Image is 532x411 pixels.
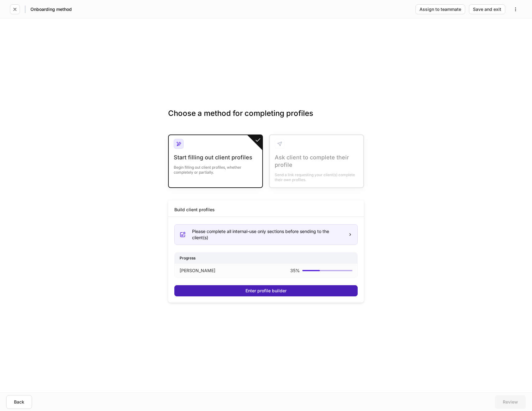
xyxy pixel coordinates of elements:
div: Start filling out client profiles [174,154,257,161]
p: [PERSON_NAME] [180,267,215,274]
div: Assign to teammate [420,7,461,11]
h5: Onboarding method [30,6,72,12]
div: Build client profiles [174,207,215,213]
button: Enter profile builder [174,285,358,296]
div: Progress [175,253,357,263]
button: Assign to teammate [415,4,465,14]
div: Save and exit [473,7,501,11]
div: Begin filling out client profiles, whether completely or partially. [174,161,257,175]
p: 35 % [290,267,300,274]
button: Save and exit [469,4,505,14]
div: Enter profile builder [245,289,287,293]
button: Back [6,395,32,409]
div: Back [14,400,24,404]
div: Please complete all internal-use only sections before sending to the client(s) [192,228,343,241]
h3: Choose a method for completing profiles [168,108,364,128]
